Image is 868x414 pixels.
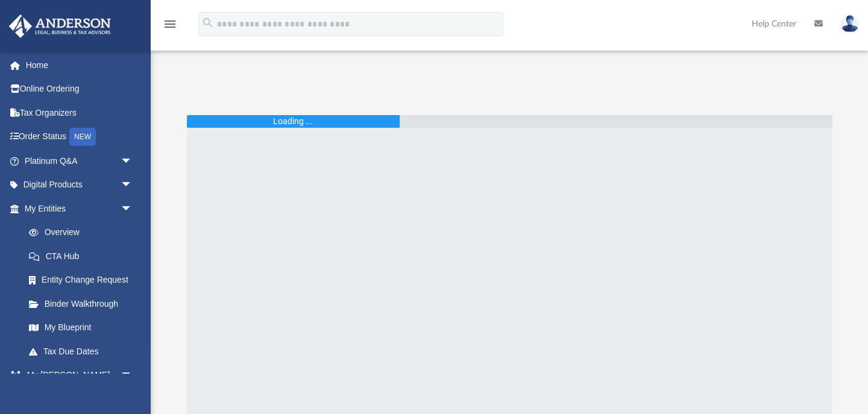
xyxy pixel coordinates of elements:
a: Overview [17,221,151,245]
a: Entity Change Request [17,268,151,292]
img: User Pic [841,15,859,33]
span: arrow_drop_down [121,149,145,174]
a: My Entitiesarrow_drop_down [8,196,151,221]
a: Online Ordering [8,77,151,101]
a: Order StatusNEW [8,125,151,149]
a: My [PERSON_NAME] Teamarrow_drop_down [8,363,145,402]
a: Binder Walkthrough [17,292,151,316]
i: menu [163,17,177,31]
a: Tax Organizers [8,101,151,125]
span: arrow_drop_down [121,173,145,198]
a: Home [8,53,151,77]
div: NEW [69,128,96,146]
a: Tax Due Dates [17,339,151,363]
img: Anderson Advisors Platinum Portal [5,14,115,38]
a: menu [163,23,177,31]
a: CTA Hub [17,244,151,268]
a: My Blueprint [17,316,145,340]
span: arrow_drop_down [121,363,145,388]
div: Loading ... [273,115,313,128]
a: Platinum Q&Aarrow_drop_down [8,149,151,173]
span: arrow_drop_down [121,196,145,221]
i: search [201,16,215,30]
a: Digital Productsarrow_drop_down [8,173,151,197]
